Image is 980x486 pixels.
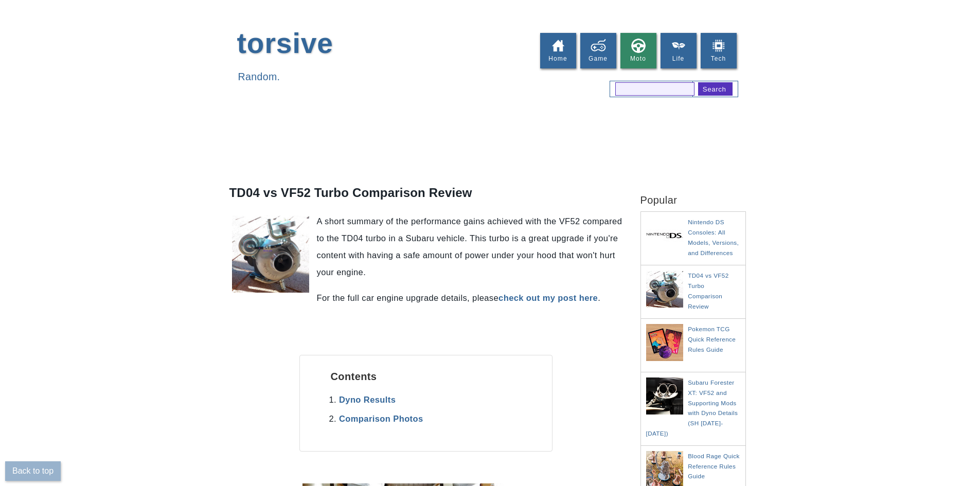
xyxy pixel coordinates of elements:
h1: TD04 vs VF52 Turbo Comparison Review [229,184,622,202]
a: Game [580,33,616,68]
a: Pokemon TCG Quick Reference Rules Guide [688,326,736,353]
a: torsive [237,27,333,59]
img: Subaru Forester XT: VF52 and Supporting Mods with Dyno Details (SH 2008-2012) [646,377,686,415]
a: TD04 vs VF52 Turbo Comparison Review [688,272,729,310]
a: Home [540,33,576,68]
a: Subaru Forester XT: VF52 and Supporting Mods with Dyno Details (SH [DATE]-[DATE]) [646,379,738,437]
input: search [698,82,733,96]
a: check out my post here [498,293,598,302]
iframe: Advertisement [227,117,601,164]
img: Pokemon TCG Quick Reference Rules Guide [646,324,686,361]
a: Blood Rage Quick Reference Rules Guide [688,453,740,480]
img: Nintendo DS Consoles: All Models, Versions, and Differences [646,217,686,254]
a: Nintendo DS Consoles: All Models, Versions, and Differences [688,219,739,256]
img: plant_icon.png [671,38,686,53]
img: VF52 turbo subaru [232,215,309,293]
a: Moto [620,33,656,68]
p: A short summary of the performance gains achieved with the VF52 compared to the TD04 turbo in a S... [229,213,622,281]
img: TD04 vs VF52 Turbo Comparison Review [646,271,686,308]
img: game.png [591,38,606,53]
img: home%2Bicon.png [550,38,566,53]
span: Random. [238,71,280,82]
h2: Popular [640,179,746,206]
a: Comparison Photos [339,414,423,423]
img: electronics_icon.png [711,38,726,53]
img: steering_wheel_icon.png [631,38,646,53]
a: Tech [701,33,737,68]
input: search [615,82,695,96]
button: Back to top [5,461,61,481]
h2: Contents [331,371,521,383]
a: Dyno Results [339,395,396,404]
a: Life [661,33,697,68]
p: For the full car engine upgrade details, please . [229,290,622,307]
